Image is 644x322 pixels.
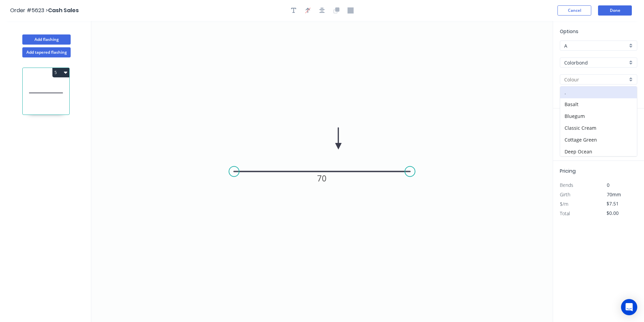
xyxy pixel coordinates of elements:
[560,182,573,188] span: Bends
[564,76,627,83] input: Colour
[52,68,69,77] button: 5
[91,21,553,322] svg: 0
[560,146,637,157] div: Deep Ocean
[560,86,637,98] div: .
[560,28,578,35] span: Options
[560,134,637,146] div: Cottage Green
[598,5,632,16] button: Done
[607,191,621,198] span: 70mm
[48,6,79,14] span: Cash Sales
[621,299,637,315] div: Open Intercom Messenger
[22,34,71,45] button: Add flashing
[317,173,327,184] tspan: 70
[560,122,637,134] div: Classic Cream
[10,6,48,14] span: Order #5623 >
[22,47,71,57] button: Add tapered flashing
[560,210,570,217] span: Total
[564,42,627,49] input: Price level
[557,5,591,16] button: Cancel
[560,110,637,122] div: Bluegum
[564,59,627,66] input: Material
[560,191,570,198] span: Girth
[560,168,576,174] span: Pricing
[560,201,568,207] span: $/m
[607,182,610,188] span: 0
[560,98,637,110] div: Basalt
